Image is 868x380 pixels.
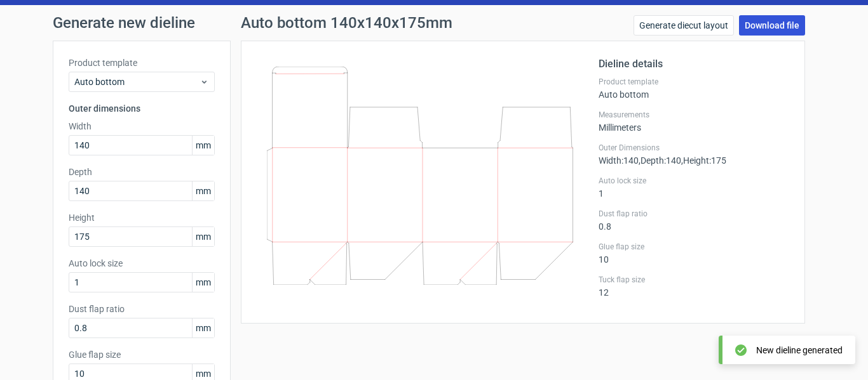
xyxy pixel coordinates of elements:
[599,77,789,87] label: Product template
[192,181,214,200] span: mm
[599,155,639,166] span: Width : 140
[599,110,789,120] label: Measurements
[599,209,789,219] label: Dust flap ratio
[599,176,789,199] div: 1
[599,242,789,265] div: 10
[599,176,789,186] label: Auto lock size
[69,56,215,69] label: Product template
[241,15,452,30] h1: Auto bottom 140x140x175mm
[634,15,734,36] a: Generate diecut layout
[69,102,215,115] h3: Outer dimensions
[53,15,815,30] h1: Generate new dieline
[192,227,214,246] span: mm
[681,155,726,166] span: , Height : 175
[599,275,789,285] label: Tuck flap size
[74,75,200,88] span: Auto bottom
[69,348,215,361] label: Glue flap size
[192,318,214,337] span: mm
[69,120,215,133] label: Width
[599,77,789,100] div: Auto bottom
[756,344,843,357] div: New dieline generated
[69,211,215,224] label: Height
[599,56,789,72] h2: Dieline details
[192,136,214,155] span: mm
[739,15,805,36] a: Download file
[599,110,789,133] div: Millimeters
[599,275,789,298] div: 12
[192,273,214,292] span: mm
[599,242,789,252] label: Glue flap size
[69,303,215,315] label: Dust flap ratio
[599,209,789,232] div: 0.8
[599,143,789,153] label: Outer Dimensions
[69,257,215,270] label: Auto lock size
[639,155,681,166] span: , Depth : 140
[69,166,215,178] label: Depth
